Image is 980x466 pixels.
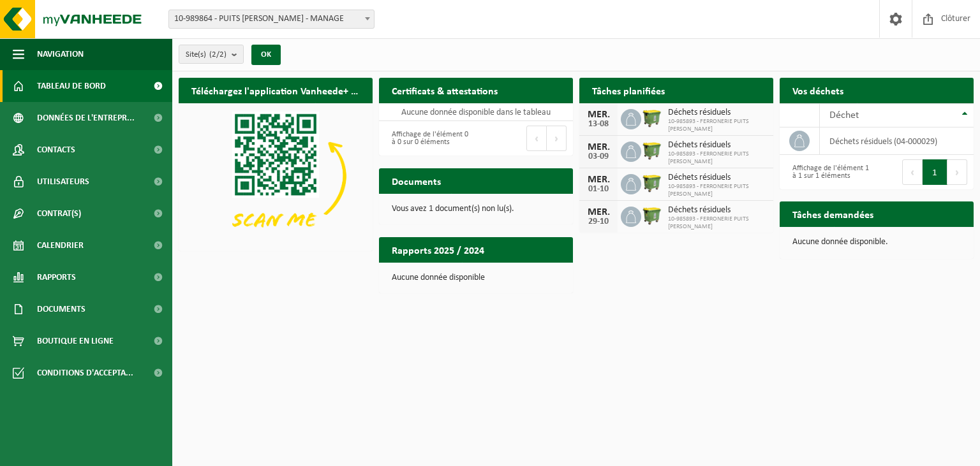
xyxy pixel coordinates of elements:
span: Déchets résiduels [668,140,767,150]
div: MER. [586,207,611,217]
span: Conditions d'accepta... [37,357,133,389]
img: Download de VHEPlus App [179,103,373,249]
div: MER. [586,142,611,152]
span: Déchets résiduels [668,205,767,215]
span: Documents [37,293,85,325]
span: 10-989864 - PUITS NICOLAS - MANAGE [169,10,374,28]
span: 10-985893 - FERRONERIE PUITS [PERSON_NAME] [668,183,767,198]
img: WB-1100-HPE-GN-50 [641,107,663,129]
td: déchets résiduels (04-000029) [820,127,974,155]
button: Previous [526,126,547,151]
td: Aucune donnée disponible dans le tableau [379,103,573,121]
span: Calendrier [37,229,84,261]
span: Déchets résiduels [668,108,767,118]
h2: Certificats & attestations [379,78,510,103]
button: OK [251,45,281,65]
span: 10-985893 - FERRONERIE PUITS [PERSON_NAME] [668,215,767,231]
p: Aucune donnée disponible. [792,238,961,247]
div: Affichage de l'élément 1 à 1 sur 1 éléments [786,158,870,186]
span: Déchet [829,110,859,120]
h2: Vos déchets [780,78,856,103]
span: Boutique en ligne [37,325,114,357]
span: Site(s) [186,45,226,64]
div: MER. [586,175,611,185]
span: 10-989864 - PUITS NICOLAS - MANAGE [168,10,375,29]
count: (2/2) [209,50,226,59]
span: Navigation [37,38,84,70]
span: Contacts [37,134,75,166]
div: 29-10 [586,217,611,226]
div: Affichage de l'élément 0 à 0 sur 0 éléments [385,124,470,152]
div: MER. [586,110,611,120]
span: 10-985893 - FERRONERIE PUITS [PERSON_NAME] [668,150,767,166]
h2: Documents [379,168,454,193]
p: Vous avez 1 document(s) non lu(s). [392,205,560,214]
span: Déchets résiduels [668,173,767,183]
button: Previous [902,159,923,185]
span: Tableau de bord [37,70,106,102]
img: WB-1100-HPE-GN-50 [641,140,663,161]
h2: Rapports 2025 / 2024 [379,237,497,262]
img: WB-1100-HPE-GN-50 [641,205,663,226]
h2: Téléchargez l'application Vanheede+ maintenant! [179,78,373,103]
button: 1 [923,159,947,185]
span: 10-985893 - FERRONERIE PUITS [PERSON_NAME] [668,118,767,133]
div: 13-08 [586,120,611,129]
span: Contrat(s) [37,198,81,229]
span: Utilisateurs [37,166,89,198]
h2: Tâches demandées [780,201,886,226]
a: Consulter les rapports [462,262,572,288]
div: 01-10 [586,185,611,194]
button: Site(s)(2/2) [179,45,244,64]
span: Rapports [37,261,76,293]
p: Aucune donnée disponible [392,273,560,282]
h2: Tâches planifiées [579,78,678,103]
button: Next [947,159,967,185]
button: Next [547,126,567,151]
span: Données de l'entrepr... [37,102,135,134]
div: 03-09 [586,152,611,161]
img: WB-1100-HPE-GN-50 [641,172,663,194]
